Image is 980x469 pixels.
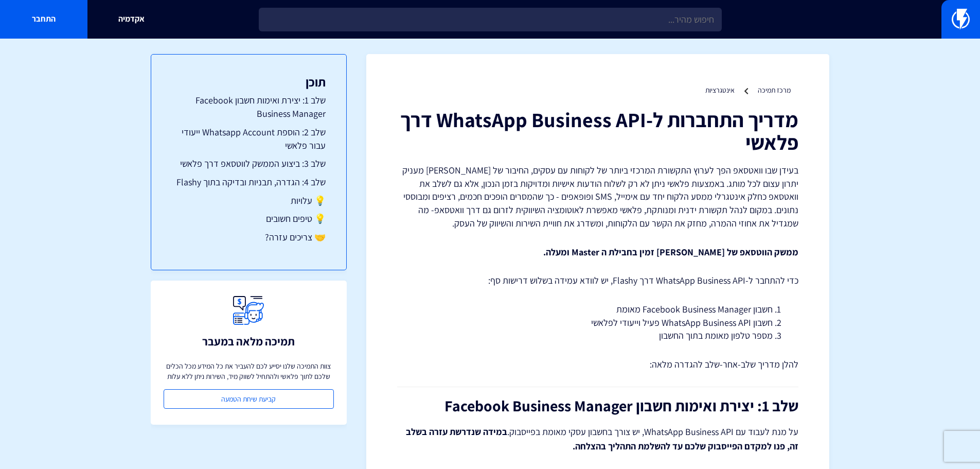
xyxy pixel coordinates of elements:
[172,75,326,89] h3: תוכן
[705,85,735,95] a: אינטגרציות
[172,194,326,207] a: 💡 עלויות
[543,246,798,258] strong: ממשק הווטסאפ של [PERSON_NAME] זמין בחבילת ה Master ומעלה.
[423,303,773,316] li: חשבון Facebook Business Manager מאומת
[172,157,326,170] a: שלב 3: ביצוע הממשק לווטסאפ דרך פלאשי
[406,426,798,452] strong: במידה שנדרשת עזרה בשלב זה, פנו למקדם הפייסבוק שלכם עד להשלמת התהליך בהצלחה.
[397,164,798,230] p: בעידן שבו וואטסאפ הפך לערוץ התקשורת המרכזי ביותר של לקוחות עם עסקים, החיבור של [PERSON_NAME] מעני...
[172,231,326,244] a: 🤝 צריכים עזרה?
[397,108,798,153] h1: מדריך התחברות ל-WhatsApp Business API דרך פלאשי
[423,329,773,342] li: מספר טלפון מאומת בתוך החשבון
[758,85,791,95] a: מרכז תמיכה
[423,316,773,329] li: חשבון WhatsApp Business API פעיל וייעודי לפלאשי
[397,425,798,454] p: על מנת לעבוד עם WhatsApp Business API, יש צורך בחשבון עסקי מאומת בפייסבוק.
[397,358,798,371] p: להלן מדריך שלב-אחר-שלב להגדרה מלאה:
[202,335,295,348] h3: תמיכה מלאה במעבר
[172,212,326,225] a: 💡 טיפים חשובים
[172,176,326,189] a: שלב 4: הגדרה, תבניות ובדיקה בתוך Flashy
[397,274,798,287] p: כדי להתחבר ל-WhatsApp Business API דרך Flashy, יש לוודא עמידה בשלוש דרישות סף:
[172,126,326,152] a: שלב 2: הוספת Whatsapp Account ייעודי עבור פלאשי
[172,94,326,120] a: שלב 1: יצירת ואימות חשבון Facebook Business Manager
[164,389,334,409] a: קביעת שיחת הטמעה
[259,8,722,31] input: חיפוש מהיר...
[397,397,798,414] h2: שלב 1: יצירת ואימות חשבון Facebook Business Manager
[164,361,334,381] p: צוות התמיכה שלנו יסייע לכם להעביר את כל המידע מכל הכלים שלכם לתוך פלאשי ולהתחיל לשווק מיד, השירות...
